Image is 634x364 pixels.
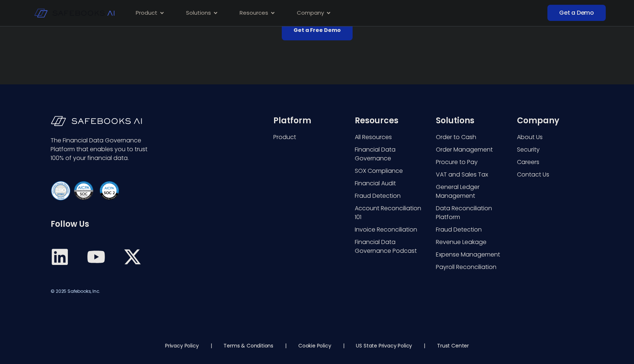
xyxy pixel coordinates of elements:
[51,288,100,294] span: © 2025 Safebooks, Inc.
[517,170,583,179] a: Contact Us
[436,204,502,222] a: Data Reconciliation Platform
[517,133,543,142] span: About Us
[355,192,401,200] span: Fraud Detection
[130,6,474,20] div: Menu Toggle
[436,133,476,142] span: Order to Cash
[436,238,487,247] span: Revenue Leakage
[136,9,157,17] span: Product
[165,342,198,349] a: Privacy Policy
[436,145,493,154] span: Order Management
[355,179,396,188] span: Financial Audit
[436,170,502,179] a: VAT and Sales Tax
[437,342,469,349] a: Trust Center
[436,145,502,154] a: Order Management
[355,192,421,200] a: Fraud Detection
[355,133,421,142] a: All Resources
[436,263,502,272] a: Payroll Reconciliation
[517,158,539,167] span: Careers
[355,238,421,255] a: Financial Data Governance Podcast
[436,238,502,247] a: Revenue Leakage
[436,133,502,142] a: Order to Cash
[436,158,478,167] span: Procure to Pay
[282,20,353,40] a: Get a Free Demo
[355,204,421,222] a: Account Reconciliation 101
[240,9,268,17] span: Resources
[517,158,583,167] a: Careers
[436,225,482,234] span: Fraud Detection
[355,167,421,175] a: SOX Compliance
[424,342,425,349] p: |
[517,133,583,142] a: About Us
[517,170,549,179] span: Contact Us
[285,342,287,349] p: |
[355,145,421,163] a: Financial Data Governance
[436,183,502,200] a: General Ledger Management
[517,116,583,125] h6: Company
[517,145,540,154] span: Security
[436,225,502,234] a: Fraud Detection
[343,342,345,349] p: |
[436,250,500,259] span: Expense Management
[356,342,412,349] a: US State Privacy Policy
[559,9,594,17] span: Get a Demo
[517,145,583,154] a: Security
[436,170,488,179] span: VAT and Sales Tax
[130,6,474,20] nav: Menu
[51,136,152,163] p: The Financial Data Governance Platform that enables you to trust 100% of your financial data.
[355,167,403,175] span: SOX Compliance
[273,133,296,142] span: Product
[355,225,421,234] a: Invoice Reconciliation
[297,9,324,17] span: Company
[355,116,421,125] h6: Resources
[436,263,496,272] span: Payroll Reconciliation
[355,133,392,142] span: All Resources
[436,250,502,259] a: Expense Management
[51,219,152,229] h6: Follow Us
[355,179,421,188] a: Financial Audit
[298,342,331,349] a: Cookie Policy
[436,158,502,167] a: Procure to Pay
[547,5,606,21] a: Get a Demo
[186,9,211,17] span: Solutions
[223,342,273,349] a: Terms & Conditions
[436,116,502,125] h6: Solutions
[273,116,340,125] h6: Platform
[211,342,212,349] p: |
[355,225,417,234] span: Invoice Reconciliation
[273,133,340,142] a: Product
